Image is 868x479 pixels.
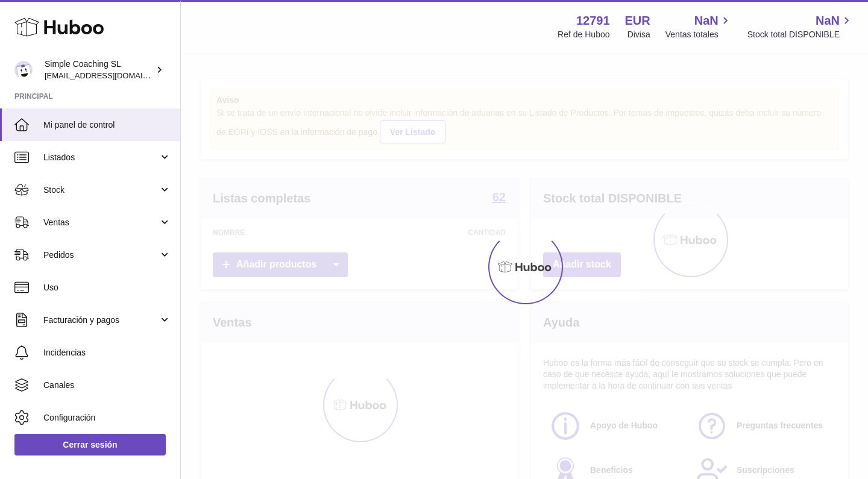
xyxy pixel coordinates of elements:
a: NaN Ventas totales [665,13,732,40]
span: Ventas totales [665,29,732,40]
strong: 12791 [576,13,610,29]
a: Cerrar sesión [14,434,166,456]
a: NaN Stock total DISPONIBLE [747,13,854,40]
span: Uso [43,282,171,293]
div: Ref de Huboo [558,29,609,40]
span: Canales [43,380,171,391]
span: Ventas [43,217,159,228]
span: Stock [43,184,159,196]
span: Listados [43,152,159,163]
span: Pedidos [43,249,159,261]
span: Mi panel de control [43,119,171,131]
span: NaN [694,13,719,29]
span: NaN [816,13,840,29]
div: Divisa [627,29,650,40]
span: Facturación y pagos [43,315,159,326]
span: [EMAIL_ADDRESS][DOMAIN_NAME] [45,70,177,80]
span: Configuración [43,412,171,424]
strong: EUR [625,13,650,29]
span: Incidencias [43,347,171,358]
img: info@simplecoaching.es [14,61,33,79]
span: Stock total DISPONIBLE [747,29,854,40]
div: Simple Coaching SL [45,58,153,81]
